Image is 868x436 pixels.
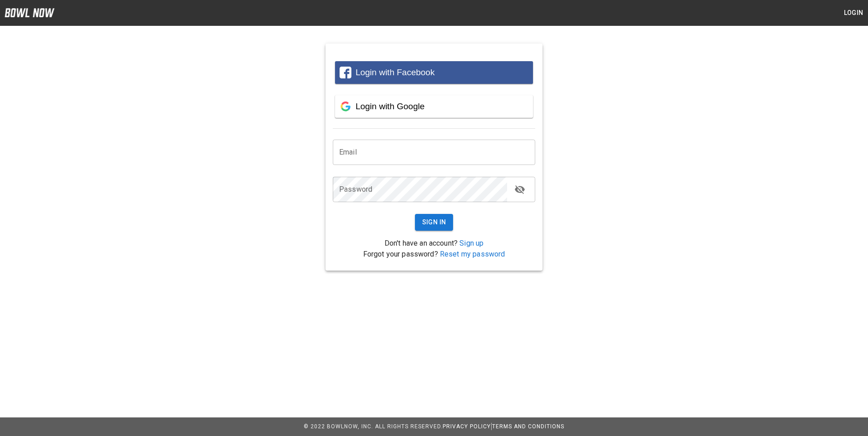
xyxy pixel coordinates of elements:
a: Reset my password [440,250,505,258]
a: Privacy Policy [443,423,491,430]
p: Forgot your password? [333,249,535,260]
p: Don't have an account? [333,238,535,249]
span: Login with Facebook [355,68,434,77]
button: Login with Google [335,95,533,118]
span: © 2022 BowlNow, Inc. All Rights Reserved. [304,423,443,430]
span: Login with Google [355,102,424,111]
a: Sign up [459,239,483,247]
button: Sign In [415,214,454,231]
img: logo [5,8,54,17]
button: toggle password visibility [511,180,529,199]
button: Login with Facebook [335,61,533,84]
a: Terms and Conditions [492,423,564,430]
button: Login [839,5,868,21]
